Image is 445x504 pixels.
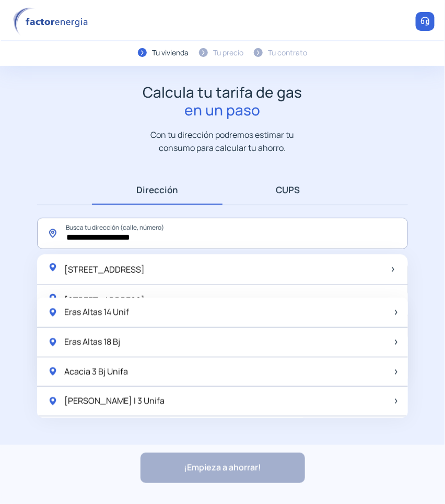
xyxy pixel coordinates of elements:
[268,47,307,58] div: Tu contrato
[152,47,189,58] div: Tu vivienda
[48,293,58,303] img: location-pin-green.svg
[64,306,129,319] span: Eras Altas 14 Unif
[143,84,302,119] h1: Calcula tu tarifa de gas
[48,307,58,318] img: location-pin-green.svg
[223,175,353,205] a: CUPS
[395,398,397,404] img: arrow-next-item.svg
[64,365,128,379] span: Acacia 3 Bj Unifa
[143,101,302,119] span: en un paso
[395,339,397,345] img: arrow-next-item.svg
[395,369,397,374] img: arrow-next-item.svg
[92,175,223,205] a: Dirección
[140,128,305,154] p: Con tu dirección podremos estimar tu consumo para calcular tu ahorro.
[48,396,58,406] img: location-pin-green.svg
[392,267,394,272] img: arrow-next-item.svg
[213,47,243,58] div: Tu precio
[64,295,145,306] span: [STREET_ADDRESS]
[64,335,120,349] span: Eras Altas 18 Bj
[395,310,397,315] img: arrow-next-item.svg
[420,16,430,27] img: llamar
[48,366,58,377] img: location-pin-green.svg
[48,337,58,347] img: location-pin-green.svg
[48,262,58,273] img: location-pin-green.svg
[10,7,94,36] img: logo factor
[64,264,145,275] span: [STREET_ADDRESS]
[64,394,165,408] span: [PERSON_NAME] I 3 Unifa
